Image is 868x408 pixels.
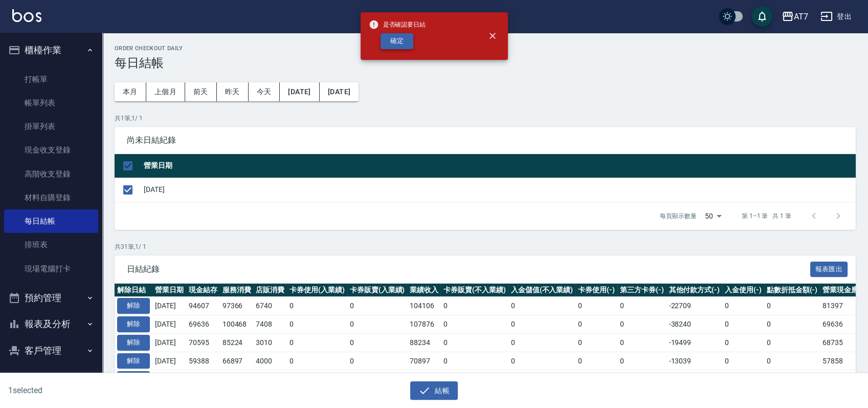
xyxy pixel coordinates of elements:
td: -13039 [666,352,722,370]
th: 卡券使用(入業績) [287,284,347,297]
td: 0 [575,297,617,315]
td: 0 [722,370,764,389]
button: 預約管理 [4,285,98,311]
td: 144234 [220,370,254,389]
button: close [481,25,504,47]
button: 解除 [117,371,150,387]
th: 服務消費 [220,284,254,297]
td: 0 [617,352,666,370]
td: 0 [508,370,576,389]
th: 卡券販賣(不入業績) [441,284,508,297]
td: [DATE] [152,297,186,315]
span: 尚未日結紀錄 [127,135,843,145]
td: 0 [441,297,508,315]
td: 0 [441,352,508,370]
a: 材料自購登錄 [4,186,98,209]
a: 掛單列表 [4,115,98,138]
h2: Order checkout daily [115,45,856,52]
td: -38240 [666,315,722,334]
a: 現場電腦打卡 [4,257,98,281]
td: 81397 [820,297,868,315]
td: -22709 [666,297,722,315]
td: 59388 [186,352,220,370]
td: 70595 [186,333,220,352]
a: 現金收支登錄 [4,138,98,162]
td: 69636 [186,315,220,334]
h3: 每日結帳 [115,56,856,70]
button: [DATE] [320,82,359,101]
td: 0 [287,315,347,334]
span: 日結紀錄 [127,264,810,274]
h6: 1 selected [8,384,215,397]
td: 0 [441,370,508,389]
td: 100468 [220,315,254,334]
td: 85224 [220,333,254,352]
td: [DATE] [152,315,186,334]
div: 50 [701,202,725,230]
td: 0 [441,333,508,352]
td: [DATE] [152,370,186,389]
p: 第 1–1 筆 共 1 筆 [742,211,791,221]
th: 點數折抵金額(-) [764,284,820,297]
button: 報表匯出 [810,262,848,277]
td: 70897 [407,352,441,370]
button: save [752,6,772,27]
td: 0 [287,297,347,315]
th: 卡券販賣(入業績) [347,284,408,297]
button: 櫃檯作業 [4,37,98,63]
td: [DATE] [152,352,186,370]
th: 其他付款方式(-) [666,284,722,297]
a: 高階收支登錄 [4,162,98,186]
td: 97925 [186,370,220,389]
th: 入金使用(-) [722,284,764,297]
th: 卡券使用(-) [575,284,617,297]
td: 0 [347,333,408,352]
td: 0 [575,370,617,389]
td: 0 [617,370,666,389]
button: 上個月 [146,82,185,101]
img: Logo [12,9,41,22]
td: 0 [764,315,820,334]
td: 0 [722,333,764,352]
a: 帳單列表 [4,91,98,115]
td: [DATE] [152,333,186,352]
button: 確定 [381,33,413,49]
td: 88234 [407,333,441,352]
td: 0 [347,315,408,334]
button: [DATE] [280,82,319,101]
td: 0 [287,370,347,389]
button: 解除 [117,353,150,369]
a: 每日結帳 [4,209,98,233]
td: 7408 [253,315,287,334]
td: 0 [287,352,347,370]
td: 0 [575,315,617,334]
td: 107876 [407,315,441,334]
td: 0 [617,333,666,352]
span: 是否確認要日結 [369,19,426,30]
td: 0 [575,352,617,370]
th: 現金結存 [186,284,220,297]
td: 66897 [220,352,254,370]
td: -57257 [666,370,722,389]
td: 0 [722,352,764,370]
button: 結帳 [410,381,458,400]
td: 9268 [253,370,287,389]
th: 營業現金應收 [820,284,868,297]
td: 0 [347,370,408,389]
td: 0 [764,370,820,389]
td: 0 [764,352,820,370]
th: 店販消費 [253,284,287,297]
td: 96245 [820,370,868,389]
td: 4000 [253,352,287,370]
td: 6740 [253,297,287,315]
a: 打帳單 [4,68,98,91]
th: 第三方卡券(-) [617,284,666,297]
button: 解除 [117,316,150,332]
div: AT7 [794,10,808,23]
td: -19499 [666,333,722,352]
td: 69636 [820,315,868,334]
th: 營業日期 [152,284,186,297]
td: 0 [617,315,666,334]
td: 0 [617,297,666,315]
td: 0 [347,297,408,315]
